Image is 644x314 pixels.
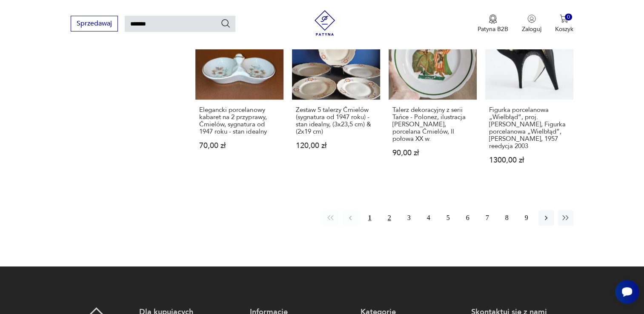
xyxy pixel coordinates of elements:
p: 120,00 zł [296,142,376,149]
h3: Elegancki porcelanowy kabaret na 2 przyprawy, Ćmielów, sygnatura od 1947 roku - stan idealny [199,106,280,135]
button: 9 [519,210,534,226]
a: Ikona medaluPatyna B2B [478,14,508,33]
a: Zestaw 5 talerzy Ćmielów (sygnatura od 1947 roku) - stan idealny, (3x23,5 cm) & (2x19 cm)Zestaw 5... [292,11,380,180]
a: KlasykFigurka porcelanowa „Wielbłąd”, proj. Lubomir Tomaszewski, Figurka porcelanowa „Wielbłąd”, ... [485,11,573,180]
button: 6 [460,210,475,226]
img: Ikona koszyka [560,14,568,23]
h3: Zestaw 5 talerzy Ćmielów (sygnatura od 1947 roku) - stan idealny, (3x23,5 cm) & (2x19 cm) [296,106,376,135]
img: Patyna - sklep z meblami i dekoracjami vintage [312,10,338,36]
p: Koszyk [555,25,573,33]
p: 90,00 zł [392,149,473,157]
img: Ikonka użytkownika [527,14,536,23]
h3: Figurka porcelanowa „Wielbłąd”, proj. [PERSON_NAME], Figurka porcelanowa „Wielbłąd”, [PERSON_NAME... [489,106,570,150]
button: 2 [382,210,397,226]
img: Ikona medalu [489,14,497,24]
button: 7 [480,210,495,226]
p: 70,00 zł [199,142,280,149]
a: Talerz dekoracyjny z serii Tańce - Polonez, ilustracja Zofii Stryjeńskiej, porcelana Ćmielów, II ... [389,11,477,180]
button: 1 [362,210,378,226]
h3: Talerz dekoracyjny z serii Tańce - Polonez, ilustracja [PERSON_NAME], porcelana Ćmielów, II połow... [392,106,473,143]
button: 4 [421,210,436,226]
button: Szukaj [220,18,231,29]
p: Zaloguj [522,25,541,33]
button: 0Koszyk [555,14,573,33]
button: 5 [441,210,456,226]
button: 8 [499,210,515,226]
div: 0 [565,14,572,21]
p: Patyna B2B [478,25,508,33]
a: Elegancki porcelanowy kabaret na 2 przyprawy, Ćmielów, sygnatura od 1947 roku - stan idealnyElega... [195,11,283,180]
button: Zaloguj [522,14,541,33]
button: Sprzedawaj [71,16,118,31]
button: 3 [401,210,417,226]
a: Sprzedawaj [71,21,118,27]
iframe: Smartsupp widget button [615,280,639,304]
button: Patyna B2B [478,14,508,33]
p: 1300,00 zł [489,157,570,164]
